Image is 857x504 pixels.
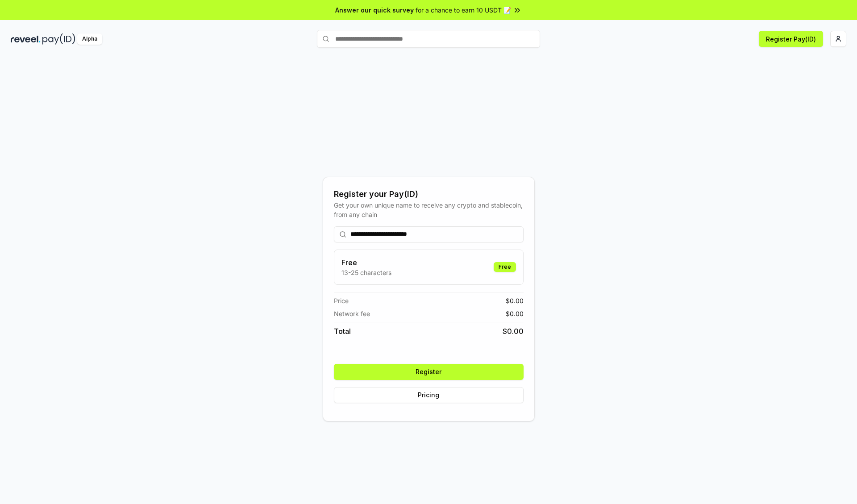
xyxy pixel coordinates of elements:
[334,309,370,318] span: Network fee
[341,268,391,277] p: 13-25 characters
[494,262,516,272] div: Free
[416,5,511,15] span: for a chance to earn 10 USDT 📝
[77,33,102,45] div: Alpha
[11,33,41,45] img: reveel_dark
[334,296,349,305] span: Price
[334,364,524,380] button: Register
[334,188,524,200] div: Register your Pay(ID)
[334,326,351,337] span: Total
[42,33,75,45] img: pay_id
[506,296,524,305] span: $ 0.00
[759,31,823,47] button: Register Pay(ID)
[334,200,524,219] div: Get your own unique name to receive any crypto and stablecoin, from any chain
[503,326,524,337] span: $ 0.00
[335,5,414,15] span: Answer our quick survey
[334,387,524,403] button: Pricing
[341,257,391,268] h3: Free
[506,309,524,318] span: $ 0.00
